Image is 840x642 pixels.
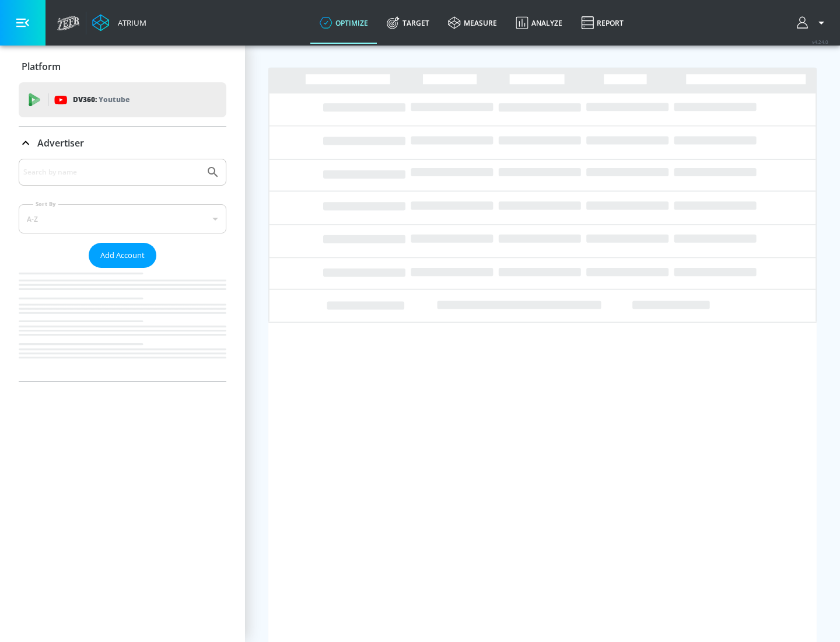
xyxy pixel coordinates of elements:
input: Search by name [23,165,200,180]
a: Report [572,2,633,44]
a: Analyze [506,2,572,44]
span: v 4.24.0 [812,39,828,45]
nav: list of Advertiser [19,268,226,381]
p: Platform [22,60,61,73]
div: DV360: Youtube [19,82,226,117]
div: A-Z [19,204,226,233]
label: Sort By [33,200,58,208]
p: DV360: [73,93,129,106]
a: measure [439,2,506,44]
div: Advertiser [19,159,226,381]
p: Youtube [99,93,129,106]
a: optimize [310,2,377,44]
button: Add Account [89,243,156,268]
span: Add Account [100,249,145,262]
a: Atrium [92,14,146,32]
a: Target [377,2,439,44]
div: Atrium [113,18,146,28]
p: Advertiser [37,137,84,149]
div: Platform [19,50,226,83]
div: Advertiser [19,127,226,159]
